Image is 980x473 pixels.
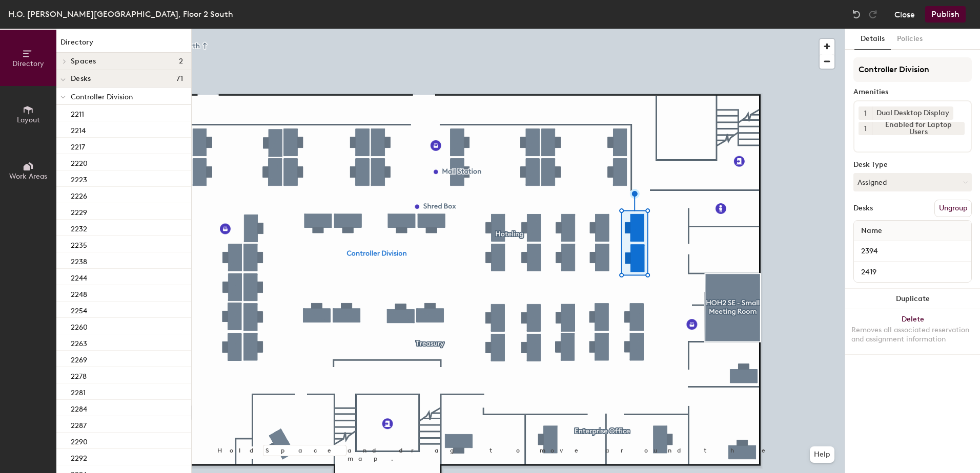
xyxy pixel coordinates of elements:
p: 2290 [71,435,88,446]
img: Redo [868,9,878,19]
button: Duplicate [845,289,980,309]
p: 2254 [71,304,87,315]
h1: Directory [56,37,191,53]
div: Amenities [853,88,972,96]
p: 2232 [71,222,87,233]
p: 2278 [71,369,87,381]
span: Directory [12,59,44,68]
p: 2263 [71,336,87,348]
p: 2244 [71,271,87,283]
span: Desks [71,75,91,83]
span: 2 [179,57,183,66]
span: Layout [17,116,40,124]
div: H.O. [PERSON_NAME][GEOGRAPHIC_DATA], Floor 2 South [8,8,233,20]
div: Dual Desktop Display [872,106,953,120]
input: Unnamed desk [856,265,969,279]
p: 2220 [71,156,88,168]
p: 2223 [71,173,87,184]
div: Removes all associated reservation and assignment information [851,326,974,344]
span: 71 [176,75,183,83]
p: 2235 [71,238,87,250]
button: Publish [925,6,966,23]
div: Desk Type [853,161,972,169]
p: 2226 [71,189,87,201]
p: 2238 [71,254,87,266]
button: Help [810,446,834,463]
p: 2260 [71,320,88,332]
div: Enabled for Laptop Users [872,122,965,135]
span: Spaces [71,57,96,66]
button: 1 [859,122,872,135]
p: 2211 [71,107,84,119]
button: Ungroup [934,200,972,217]
button: Close [894,6,915,23]
p: 2287 [71,418,87,430]
button: Policies [891,29,929,50]
span: Work Areas [9,172,47,181]
p: 2281 [71,385,86,397]
p: 2292 [71,451,87,463]
p: 2217 [71,140,85,152]
button: Details [854,29,891,50]
span: 1 [864,108,867,119]
input: Unnamed desk [856,244,969,259]
img: Undo [851,9,862,19]
p: 2248 [71,287,87,299]
button: 1 [859,106,872,120]
span: Controller Division [71,93,133,101]
span: 1 [864,123,867,134]
p: 2214 [71,123,86,135]
p: 2284 [71,402,87,414]
span: Name [856,222,887,240]
button: DeleteRemoves all associated reservation and assignment information [845,309,980,354]
button: Assigned [853,173,972,191]
p: 2229 [71,205,87,217]
p: 2269 [71,353,87,364]
div: Desks [853,204,873,212]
